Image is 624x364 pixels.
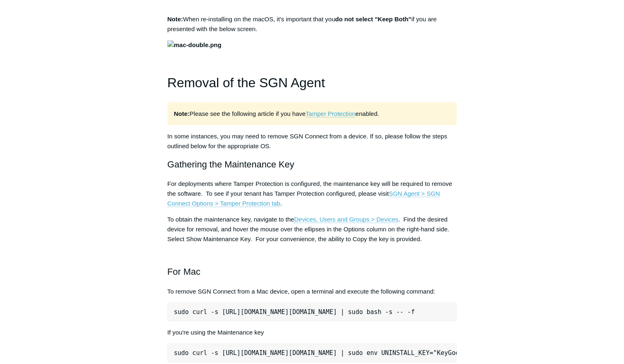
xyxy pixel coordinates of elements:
[174,110,190,117] strong: Note:
[167,250,457,278] h2: For Mac
[167,286,457,296] p: To remove SGN Connect from a Mac device, open a terminal and execute the following command:
[167,75,325,90] span: Removal of the SGN Agent
[167,214,457,244] p: To obtain the maintenance key, navigate to the . Find the desired device for removal, and hover t...
[167,157,457,171] h2: Gathering the Maintenance Key
[174,110,379,117] span: Please see the following article if you have enabled.
[167,16,183,23] strong: Note:
[167,131,457,151] p: In some instances, you may need to remove SGN Connect from a device. If so, please follow the ste...
[167,327,457,337] p: If you're using the Maintenance key
[167,343,457,362] pre: sudo curl -s [URL][DOMAIN_NAME][DOMAIN_NAME] | sudo env UNINSTALL_KEY="KeyGoesHere" bash -s -- -f
[167,179,457,208] p: For deployments where Tamper Protection is configured, the maintenance key will be required to re...
[294,215,398,223] a: Devices, Users and Groups > Devices
[306,110,356,117] a: Tamper Protection
[167,14,457,34] p: When re-installing on the macOS, it's important that you if you are presented with the below screen.
[167,302,457,321] pre: sudo curl -s [URL][DOMAIN_NAME][DOMAIN_NAME] | sudo bash -s -- -f
[335,16,411,23] strong: do not select "Keep Both"
[167,40,222,50] img: mac-double.png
